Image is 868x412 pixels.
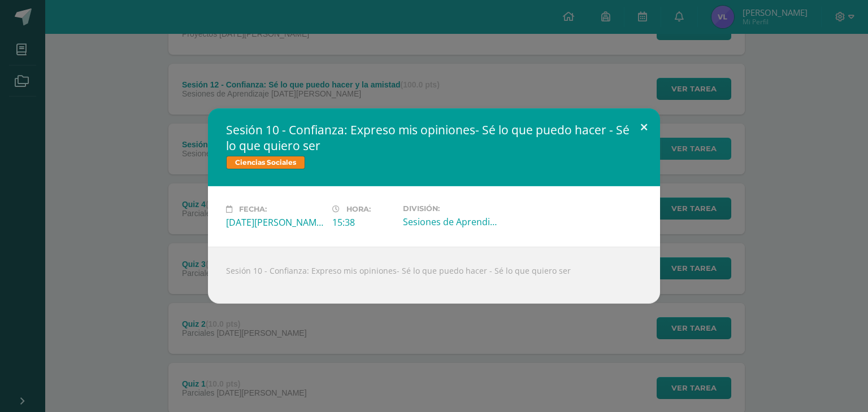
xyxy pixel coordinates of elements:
button: Close (Esc) [628,108,660,147]
div: 15:38 [332,216,394,229]
div: Sesión 10 - Confianza: Expreso mis opiniones- Sé lo que puedo hacer - Sé lo que quiero ser [208,247,660,304]
span: Ciencias Sociales [226,156,305,169]
span: Hora: [346,205,371,213]
div: [DATE][PERSON_NAME] [226,216,323,229]
span: Fecha: [239,205,267,213]
h2: Sesión 10 - Confianza: Expreso mis opiniones- Sé lo que puedo hacer - Sé lo que quiero ser [226,122,642,154]
div: Sesiones de Aprendizaje [403,216,500,228]
label: División: [403,204,500,213]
